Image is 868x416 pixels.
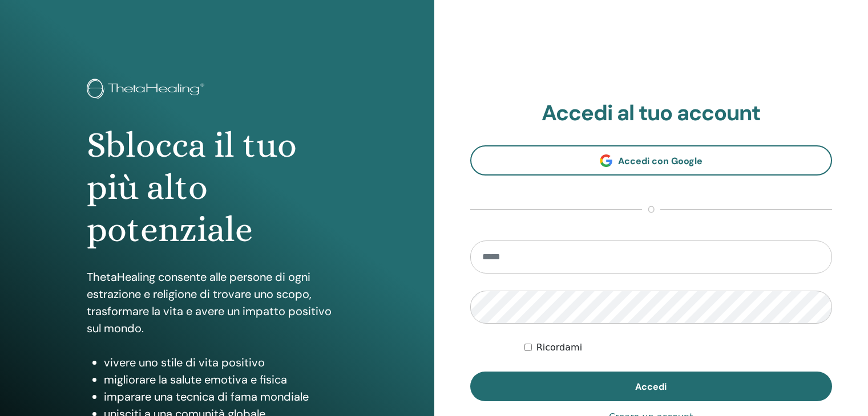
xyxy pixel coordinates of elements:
[470,372,833,401] button: Accedi
[470,145,833,176] a: Accedi con Google
[536,341,582,354] label: Ricordami
[642,203,660,217] span: o
[87,268,348,337] p: ThetaHealing consente alle persone di ogni estrazione e religione di trovare uno scopo, trasforma...
[618,155,703,167] span: Accedi con Google
[635,381,667,393] span: Accedi
[104,371,348,388] li: migliorare la salute emotiva e fisica
[104,388,348,405] li: imparare una tecnica di fama mondiale
[524,341,832,354] div: Keep me authenticated indefinitely or until I manually logout
[104,354,348,371] li: vivere uno stile di vita positivo
[87,124,348,251] h1: Sblocca il tuo più alto potenziale
[470,100,833,127] h2: Accedi al tuo account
